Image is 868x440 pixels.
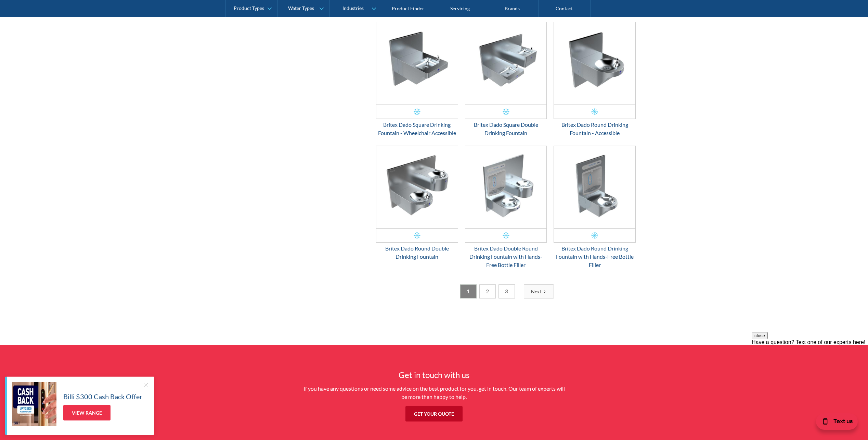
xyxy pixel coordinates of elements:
[752,332,868,414] iframe: podium webchat widget prompt
[63,391,142,402] h5: Billi $300 Cash Back Offer
[376,22,458,137] a: Britex Dado Square Drinking Fountain - Wheelchair AccessibleBritex Dado Square Drinking Fountain ...
[405,406,463,421] a: Get your quote
[554,146,636,269] a: Britex Dado Round Drinking Fountain with Hands-Free Bottle FillerBritex Dado Round Drinking Fount...
[498,284,515,298] a: 3
[554,146,635,228] img: Britex Dado Round Drinking Fountain with Hands-Free Bottle Filler
[301,384,568,401] p: If you have any questions or need some advice on the best product for you, get in touch. Our team...
[554,22,635,105] img: Britex Dado Round Drinking Fountain - Accessible
[376,284,636,298] div: List
[376,146,458,228] img: Britex Dado Round Double Drinking Fountain
[376,146,458,261] a: Britex Dado Round Double Drinking FountainBritex Dado Round Double Drinking Fountain
[465,244,547,269] div: Britex Dado Double Round Drinking Fountain with Hands-Free Bottle Filler
[301,369,568,381] h4: Get in touch with us
[376,244,458,261] div: Britex Dado Round Double Drinking Fountain
[465,22,547,105] img: Britex Dado Square Double Drinking Fountain
[63,405,111,420] a: View Range
[234,5,264,11] div: Product Types
[479,284,496,298] a: 2
[376,121,458,137] div: Britex Dado Square Drinking Fountain - Wheelchair Accessible
[376,22,458,105] img: Britex Dado Square Drinking Fountain - Wheelchair Accessible
[554,244,636,269] div: Britex Dado Round Drinking Fountain with Hands-Free Bottle Filler
[465,121,547,137] div: Britex Dado Square Double Drinking Fountain
[342,5,364,11] div: Industries
[524,284,554,298] a: Next Page
[465,146,547,228] img: Britex Dado Double Round Drinking Fountain with Hands-Free Bottle Filler
[465,22,547,137] a: Britex Dado Square Double Drinking FountainBritex Dado Square Double Drinking Fountain
[554,22,636,137] a: Britex Dado Round Drinking Fountain - AccessibleBritex Dado Round Drinking Fountain - Accessible
[800,406,868,440] iframe: podium webchat widget bubble
[460,284,477,298] a: 1
[288,5,314,11] div: Water Types
[531,288,541,295] div: Next
[465,146,547,269] a: Britex Dado Double Round Drinking Fountain with Hands-Free Bottle FillerBritex Dado Double Round ...
[12,382,56,426] img: Billi $300 Cash Back Offer
[554,121,636,137] div: Britex Dado Round Drinking Fountain - Accessible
